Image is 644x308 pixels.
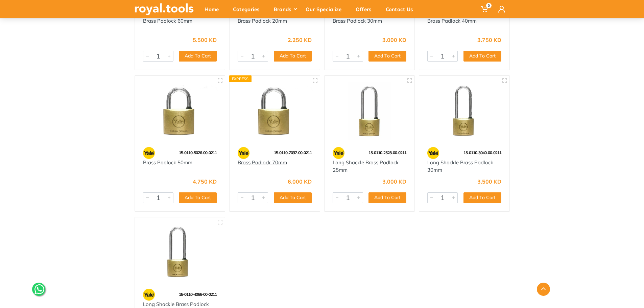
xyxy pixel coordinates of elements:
[274,192,312,203] button: Add To Cart
[427,18,477,24] a: Brass Padlock 40mm
[333,159,399,173] a: Long Shackle Brass Padlock 25mm
[229,75,252,82] div: Express
[463,150,501,155] span: 15-0110-3040-00-0211
[486,3,492,8] span: 0
[288,179,312,184] div: 6.000 KD
[463,51,501,62] button: Add To Cart
[135,3,194,15] img: royal.tools Logo
[427,147,439,159] img: 23.webp
[368,192,406,203] button: Add To Cart
[141,223,219,282] img: Royal Tools - Long Shackle Brass Padlock 40mm
[269,2,301,16] div: Brands
[238,147,249,159] img: 23.webp
[238,159,287,166] a: Brass Padlock 70mm
[368,51,406,62] button: Add To Cart
[143,159,192,166] a: Brass Padlock 50mm
[143,147,155,159] img: 23.webp
[193,179,217,184] div: 4.750 KD
[238,18,287,24] a: Brass Padlock 20mm
[477,37,501,43] div: 3.750 KD
[301,2,351,16] div: Our Specialize
[368,150,406,155] span: 15-0110-2528-00-0211
[427,159,493,173] a: Long Shackle Brass Padlock 30mm
[382,37,406,43] div: 3.000 KD
[274,51,312,62] button: Add To Cart
[425,82,503,140] img: Royal Tools - Long Shackle Brass Padlock 30mm
[331,82,409,140] img: Royal Tools - Long Shackle Brass Padlock 25mm
[179,51,217,62] button: Add To Cart
[333,18,382,24] a: Brass Padlock 30mm
[179,192,217,203] button: Add To Cart
[143,18,192,24] a: Brass Padlock 60mm
[193,37,217,43] div: 5.500 KD
[288,37,312,43] div: 2.250 KD
[477,179,501,184] div: 3.500 KD
[351,2,381,16] div: Offers
[274,150,312,155] span: 15-0110-7037-00-0211
[179,150,217,155] span: 15-0110-5026-00-0211
[381,2,423,16] div: Contact Us
[333,147,344,159] img: 23.webp
[228,2,269,16] div: Categories
[141,82,219,140] img: Royal Tools - Brass Padlock 50mm
[200,2,228,16] div: Home
[382,179,406,184] div: 3.000 KD
[236,82,314,140] img: Royal Tools - Brass Padlock 70mm
[463,192,501,203] button: Add To Cart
